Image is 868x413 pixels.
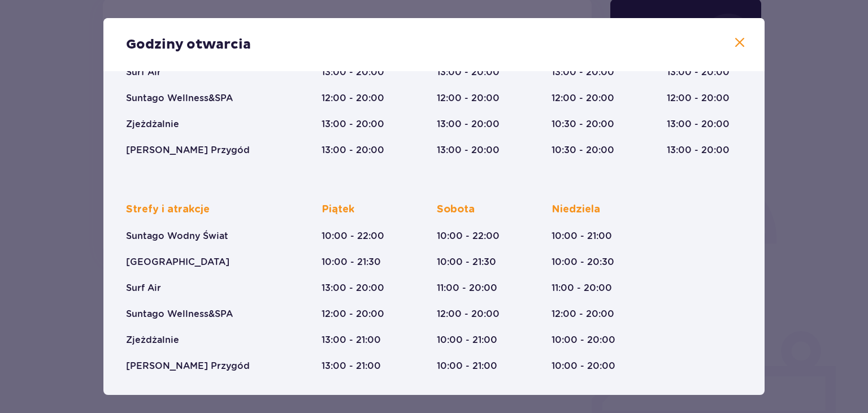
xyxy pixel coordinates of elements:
[552,256,614,268] p: 10:00 - 20:30
[126,144,250,156] p: [PERSON_NAME] Przygód
[322,118,384,131] p: 13:00 - 20:00
[322,282,384,294] p: 13:00 - 20:00
[322,360,381,372] p: 13:00 - 21:00
[126,334,179,346] p: Zjeżdżalnie
[126,230,228,242] p: Suntago Wodny Świat
[552,203,600,216] p: Niedziela
[552,360,615,372] p: 10:00 - 20:00
[437,66,500,79] p: 13:00 - 20:00
[126,118,179,131] p: Zjeżdżalnie
[126,203,210,216] p: Strefy i atrakcje
[322,334,381,346] p: 13:00 - 21:00
[126,92,233,105] p: Suntago Wellness&SPA
[322,92,384,105] p: 12:00 - 20:00
[437,308,500,320] p: 12:00 - 20:00
[437,118,500,131] p: 13:00 - 20:00
[126,282,161,294] p: Surf Air
[322,308,384,320] p: 12:00 - 20:00
[322,203,354,216] p: Piątek
[437,334,497,346] p: 10:00 - 21:00
[322,66,384,79] p: 13:00 - 20:00
[437,230,500,242] p: 10:00 - 22:00
[322,230,384,242] p: 10:00 - 22:00
[667,66,730,79] p: 13:00 - 20:00
[552,92,614,105] p: 12:00 - 20:00
[322,144,384,156] p: 13:00 - 20:00
[667,118,730,131] p: 13:00 - 20:00
[322,256,381,268] p: 10:00 - 21:30
[552,118,614,131] p: 10:30 - 20:00
[437,144,500,156] p: 13:00 - 20:00
[552,282,612,294] p: 11:00 - 20:00
[126,360,250,372] p: [PERSON_NAME] Przygód
[667,92,730,105] p: 12:00 - 20:00
[552,144,614,156] p: 10:30 - 20:00
[667,144,730,156] p: 13:00 - 20:00
[552,66,614,79] p: 13:00 - 20:00
[552,308,614,320] p: 12:00 - 20:00
[552,230,612,242] p: 10:00 - 21:00
[437,256,496,268] p: 10:00 - 21:30
[552,334,615,346] p: 10:00 - 20:00
[437,203,475,216] p: Sobota
[126,308,233,320] p: Suntago Wellness&SPA
[126,256,229,268] p: [GEOGRAPHIC_DATA]
[437,360,497,372] p: 10:00 - 21:00
[437,92,500,105] p: 12:00 - 20:00
[437,282,497,294] p: 11:00 - 20:00
[126,36,251,53] p: Godziny otwarcia
[126,66,161,79] p: Surf Air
